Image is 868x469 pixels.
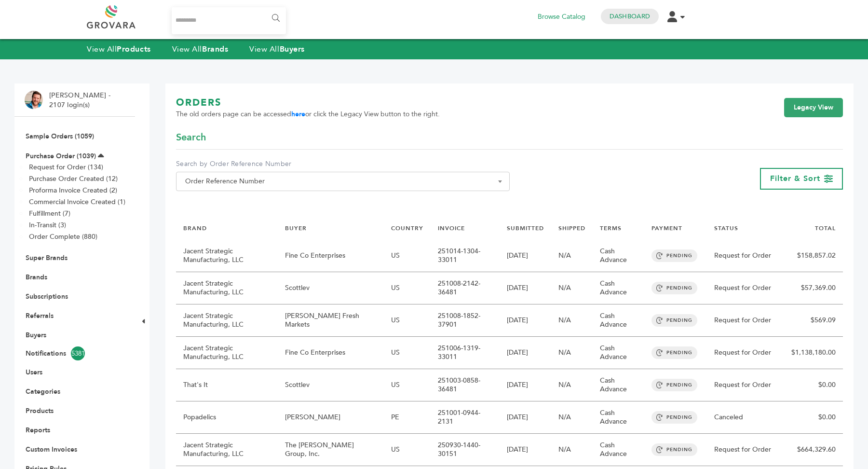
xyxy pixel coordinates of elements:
[278,240,384,272] td: Fine Co Enterprises
[384,304,431,337] td: US
[431,434,499,466] td: 250930-1440-30151
[176,337,278,369] td: Jacent Strategic Manufacturing, LLC
[431,337,499,369] td: 251006-1319-33011
[278,369,384,401] td: Scottlev
[500,369,551,401] td: [DATE]
[176,131,206,144] span: Search
[26,292,68,301] a: Subscriptions
[26,387,60,396] a: Categories
[29,186,117,195] a: Proforma Invoice Created (2)
[29,174,118,183] a: Purchase Order Created (12)
[500,272,551,304] td: [DATE]
[593,240,645,272] td: Cash Advance
[600,224,622,232] a: TERMS
[431,240,499,272] td: 251014-1304-33011
[26,445,77,454] a: Custom Invoices
[500,240,551,272] td: [DATE]
[551,272,593,304] td: N/A
[551,401,593,434] td: N/A
[707,337,784,369] td: Request for Order
[651,379,697,391] span: PENDING
[291,110,305,119] a: here
[651,282,697,294] span: PENDING
[593,369,645,401] td: Cash Advance
[29,221,66,230] a: In-Transit (3)
[202,44,228,55] strong: Brands
[551,369,593,401] td: N/A
[26,273,47,282] a: Brands
[384,434,431,466] td: US
[26,406,54,415] a: Products
[784,240,843,272] td: $158,857.02
[507,224,544,232] a: SUBMITTED
[707,240,784,272] td: Request for Order
[431,272,499,304] td: 251008-2142-36481
[285,224,307,232] a: BUYER
[29,163,103,172] a: Request for Order (134)
[538,12,585,22] a: Browse Catalog
[610,12,650,21] a: Dashboard
[500,434,551,466] td: [DATE]
[391,224,423,232] a: COUNTRY
[249,44,305,55] a: View AllBuyers
[176,110,440,119] span: The old orders page can be accessed or click the Legacy View button to the right.
[500,337,551,369] td: [DATE]
[707,401,784,434] td: Canceled
[551,304,593,337] td: N/A
[784,434,843,466] td: $664,329.60
[551,337,593,369] td: N/A
[651,224,682,232] a: PAYMENT
[26,331,46,340] a: Buyers
[278,401,384,434] td: [PERSON_NAME]
[707,304,784,337] td: Request for Order
[651,249,697,262] span: PENDING
[183,224,207,232] a: BRAND
[593,337,645,369] td: Cash Advance
[117,44,150,55] strong: Products
[26,253,68,262] a: Super Brands
[438,224,465,232] a: INVOICE
[431,369,499,401] td: 251003-0858-36481
[87,44,151,55] a: View AllProducts
[384,401,431,434] td: PE
[784,369,843,401] td: $0.00
[784,98,843,117] a: Legacy View
[280,44,305,55] strong: Buyers
[707,272,784,304] td: Request for Order
[384,337,431,369] td: US
[707,369,784,401] td: Request for Order
[500,304,551,337] td: [DATE]
[651,411,697,424] span: PENDING
[784,272,843,304] td: $57,369.00
[651,314,697,327] span: PENDING
[172,7,286,34] input: Search...
[551,240,593,272] td: N/A
[278,304,384,337] td: [PERSON_NAME] Fresh Markets
[26,132,94,141] a: Sample Orders (1059)
[784,337,843,369] td: $1,138,180.00
[172,44,229,55] a: View AllBrands
[176,369,278,401] td: That's It
[176,434,278,466] td: Jacent Strategic Manufacturing, LLC
[278,434,384,466] td: The [PERSON_NAME] Group, Inc.
[29,232,97,241] a: Order Complete (880)
[278,337,384,369] td: Fine Co Enterprises
[181,175,504,188] span: Order Reference Number
[29,197,125,207] a: Commercial Invoice Created (1)
[26,311,54,320] a: Referrals
[551,434,593,466] td: N/A
[49,91,113,110] li: [PERSON_NAME] - 2107 login(s)
[176,240,278,272] td: Jacent Strategic Manufacturing, LLC
[176,304,278,337] td: Jacent Strategic Manufacturing, LLC
[384,240,431,272] td: US
[707,434,784,466] td: Request for Order
[176,96,440,110] h1: ORDERS
[714,224,738,232] a: STATUS
[593,272,645,304] td: Cash Advance
[26,368,42,377] a: Users
[278,272,384,304] td: Scottlev
[770,173,820,184] span: Filter & Sort
[384,369,431,401] td: US
[593,304,645,337] td: Cash Advance
[26,346,124,360] a: Notifications5381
